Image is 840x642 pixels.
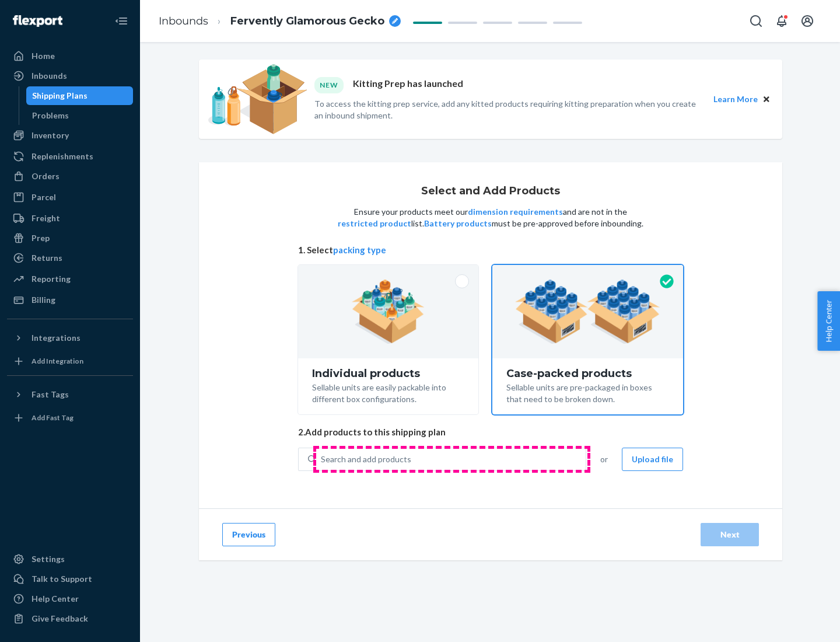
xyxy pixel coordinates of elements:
[713,93,758,106] button: Learn More
[32,212,60,224] div: Freight
[701,523,759,546] button: Next
[7,47,133,65] a: Home
[333,244,386,256] button: packing type
[7,229,133,247] a: Prep
[421,186,560,197] h1: Select and Add Products
[506,379,669,405] div: Sellable units are pre-packaged in boxes that need to be broken down.
[298,244,683,256] span: 1. Select
[32,332,80,344] div: Integrations
[298,426,683,438] span: 2. Add products to this shipping plan
[353,77,463,93] p: Kitting Prep has launched
[314,98,703,121] p: To access the kitting prep service, add any kitted products requiring kitting preparation when yo...
[32,170,60,182] div: Orders
[337,206,645,229] p: Ensure your products meet our and are not in the list. must be pre-approved before inbounding.
[32,356,83,366] div: Add Integration
[32,232,50,244] div: Prep
[770,9,793,33] button: Open notifications
[7,126,133,145] a: Inventory
[7,270,133,288] a: Reporting
[32,593,79,605] div: Help Center
[110,9,133,33] button: Close Navigation
[7,329,133,347] button: Integrations
[32,252,62,264] div: Returns
[32,151,93,162] div: Replenishments
[32,389,69,400] div: Fast Tags
[222,523,275,546] button: Previous
[312,368,464,379] div: Individual products
[7,291,133,309] a: Billing
[32,553,65,565] div: Settings
[32,70,67,82] div: Inbounds
[32,294,55,306] div: Billing
[32,573,92,585] div: Talk to Support
[468,206,563,218] button: dimension requirements
[7,209,133,228] a: Freight
[7,352,133,371] a: Add Integration
[7,167,133,186] a: Orders
[149,4,410,39] ol: breadcrumbs
[744,9,768,33] button: Open Search Box
[7,609,133,628] button: Give Feedback
[796,9,819,33] button: Open account menu
[506,368,669,379] div: Case-packed products
[7,570,133,588] a: Talk to Support
[32,130,69,141] div: Inventory
[321,453,411,465] div: Search and add products
[7,147,133,166] a: Replenishments
[515,280,660,344] img: case-pack.59cecea509d18c883b923b81aeac6d0b.png
[230,14,384,29] span: Fervently Glamorous Gecko
[424,218,492,229] button: Battery products
[622,448,683,471] button: Upload file
[7,188,133,207] a: Parcel
[32,273,71,285] div: Reporting
[7,249,133,267] a: Returns
[32,191,56,203] div: Parcel
[760,93,773,106] button: Close
[352,280,425,344] img: individual-pack.facf35554cb0f1810c75b2bd6df2d64e.png
[32,413,73,423] div: Add Fast Tag
[312,379,464,405] div: Sellable units are easily packable into different box configurations.
[817,291,840,351] button: Help Center
[7,589,133,608] a: Help Center
[32,50,55,62] div: Home
[7,67,133,85] a: Inbounds
[32,90,87,102] div: Shipping Plans
[32,110,69,121] div: Problems
[13,15,62,27] img: Flexport logo
[600,453,608,465] span: or
[314,77,344,93] div: NEW
[26,106,134,125] a: Problems
[710,529,749,540] div: Next
[7,550,133,568] a: Settings
[159,15,208,27] a: Inbounds
[7,385,133,404] button: Fast Tags
[32,613,88,624] div: Give Feedback
[7,409,133,427] a: Add Fast Tag
[26,86,134,105] a: Shipping Plans
[338,218,411,229] button: restricted product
